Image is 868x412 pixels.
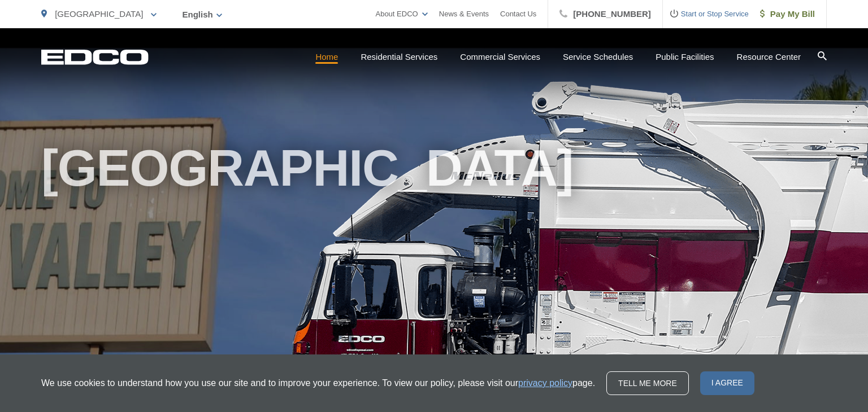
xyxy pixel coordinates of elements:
a: Service Schedules [563,50,633,64]
a: privacy policy [518,376,572,390]
a: Commercial Services [460,50,540,64]
a: Tell me more [606,371,689,395]
span: [GEOGRAPHIC_DATA] [55,9,143,19]
a: Residential Services [361,50,437,64]
a: Home [315,50,338,64]
span: English [173,5,231,24]
a: Public Facilities [656,50,714,64]
a: EDCD logo. Return to the homepage. [41,49,149,65]
span: I agree [700,371,754,395]
p: We use cookies to understand how you use our site and to improve your experience. To view our pol... [41,376,595,390]
a: News & Events [439,7,489,21]
span: Pay My Bill [760,7,815,21]
a: About EDCO [375,7,427,21]
a: Resource Center [737,50,801,64]
a: Contact Us [500,7,536,21]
